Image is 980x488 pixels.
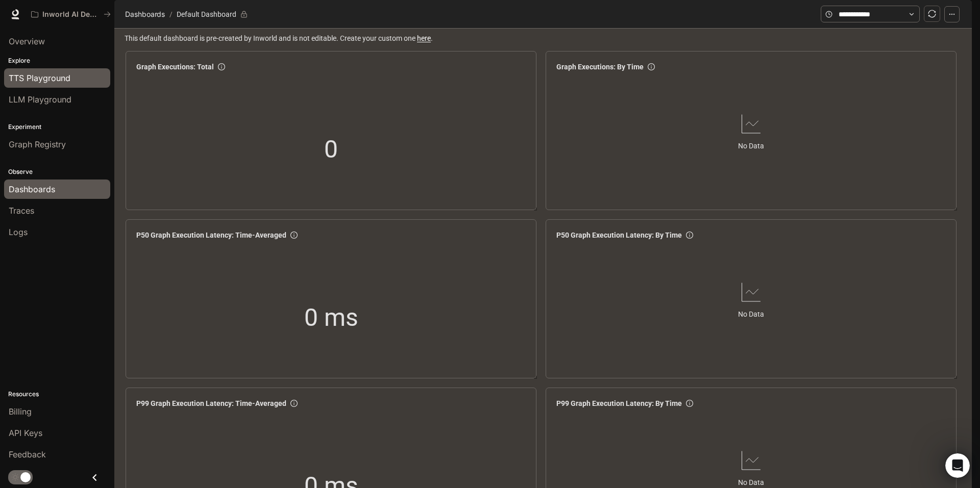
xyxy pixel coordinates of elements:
[175,5,238,24] article: Default Dashboard
[928,10,936,18] span: sync
[945,453,970,478] iframe: Intercom live chat
[324,130,338,168] span: 0
[556,61,644,72] span: Graph Executions: By Time
[290,232,298,239] span: info-circle
[556,398,682,409] span: P99 Graph Execution Latency: By Time
[27,4,115,24] button: All workspaces
[136,61,214,72] span: Graph Executions: Total
[556,229,682,241] span: P50 Graph Execution Latency: By Time
[125,33,964,44] span: This default dashboard is pre-created by Inworld and is not editable. Create your custom one .
[218,63,225,70] span: info-circle
[169,9,173,20] span: /
[136,398,286,409] span: P99 Graph Execution Latency: Time-Averaged
[686,232,693,239] span: info-circle
[42,10,100,19] p: Inworld AI Demos
[738,140,764,151] article: No Data
[417,34,431,42] a: here
[738,309,764,320] article: No Data
[686,400,693,407] span: info-circle
[125,8,165,20] span: Dashboards
[136,229,286,241] span: P50 Graph Execution Latency: Time-Averaged
[122,8,167,20] button: Dashboards
[290,400,298,407] span: info-circle
[738,477,764,488] article: No Data
[304,298,358,337] span: 0 ms
[648,63,655,70] span: info-circle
